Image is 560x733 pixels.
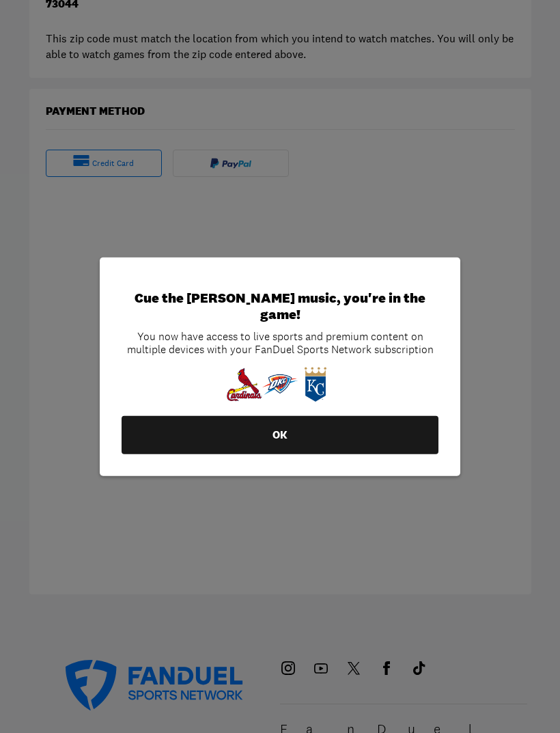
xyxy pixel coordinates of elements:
[227,367,262,402] img: mlb-team-cardinals-light.png
[298,367,333,402] img: mlb-team-royals-light.png
[122,290,438,322] div: Cue the [PERSON_NAME] music, you're in the game!
[262,367,298,402] img: nba-team-thunder-light.png
[122,416,438,454] button: OK
[122,329,438,355] div: You now have access to live sports and premium content on multiple devices with your FanDuel Spor...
